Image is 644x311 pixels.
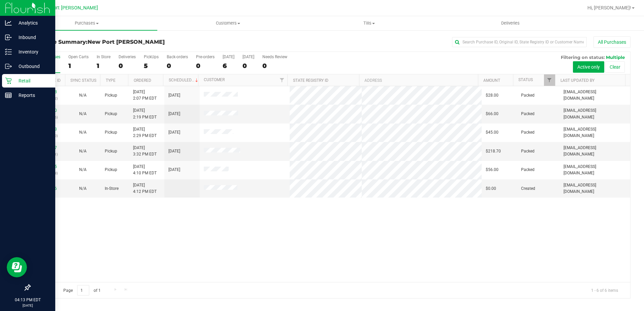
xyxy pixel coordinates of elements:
span: Tills [299,20,440,26]
a: Tills [299,16,440,30]
span: Pickup [105,111,117,117]
span: Not Applicable [79,149,87,153]
span: $66.00 [486,111,498,117]
span: Not Applicable [79,130,87,135]
h3: Purchase Summary: [30,39,230,45]
span: Filtering on status: [561,55,605,60]
span: [DATE] 4:12 PM EDT [133,182,157,195]
span: $45.00 [486,129,498,136]
div: [DATE] [243,55,254,59]
span: [DATE] [168,92,180,99]
button: All Purchases [593,36,631,48]
inline-svg: Retail [5,77,12,84]
span: Deliveries [492,20,529,26]
span: Pickup [105,148,117,154]
div: 0 [119,62,136,70]
span: [EMAIL_ADDRESS][DOMAIN_NAME] [563,145,626,158]
div: Deliveries [119,55,136,59]
button: N/A [79,92,87,99]
span: Packed [521,129,535,136]
span: [DATE] [168,148,180,154]
div: Open Carts [68,55,89,59]
span: [EMAIL_ADDRESS][DOMAIN_NAME] [563,164,626,176]
span: Not Applicable [79,186,87,191]
inline-svg: Analytics [5,20,12,26]
span: Created [521,185,535,192]
div: 0 [262,62,287,70]
input: 1 [77,285,89,296]
span: [EMAIL_ADDRESS][DOMAIN_NAME] [563,107,626,120]
span: [EMAIL_ADDRESS][DOMAIN_NAME] [563,182,626,195]
div: Back-orders [167,55,188,59]
span: In-Store [105,185,119,192]
a: Last Updated By [560,78,594,83]
span: Packed [521,111,535,117]
button: N/A [79,111,87,117]
span: Purchases [16,20,157,26]
span: $218.70 [486,148,501,154]
inline-svg: Inbound [5,34,12,41]
a: Filter [276,74,287,86]
div: 0 [167,62,188,70]
span: Packed [521,92,535,99]
span: 1 - 6 of 6 items [586,285,623,295]
p: Retail [12,77,52,85]
p: Analytics [12,19,52,27]
inline-svg: Inventory [5,48,12,55]
a: Status [518,77,533,82]
span: [EMAIL_ADDRESS][DOMAIN_NAME] [563,89,626,102]
a: Amount [483,78,500,83]
p: Inventory [12,48,52,56]
div: 6 [223,62,234,70]
span: Packed [521,148,535,154]
span: [DATE] [168,167,180,173]
p: Outbound [12,62,52,70]
button: Clear [605,61,625,73]
div: [DATE] [223,55,234,59]
p: 04:13 PM EDT [3,297,52,303]
span: Not Applicable [79,167,87,172]
th: Address [359,74,478,86]
span: Not Applicable [79,111,87,116]
a: Customer [204,77,225,82]
p: [DATE] [3,303,52,308]
input: Search Purchase ID, Original ID, State Registry ID or Customer Name... [452,37,587,47]
span: [DATE] 3:32 PM EDT [133,145,157,158]
button: N/A [79,167,87,173]
inline-svg: Outbound [5,63,12,70]
div: Needs Review [262,55,287,59]
div: In Store [97,55,110,59]
span: New Port [PERSON_NAME] [88,39,165,45]
div: 0 [243,62,254,70]
span: [DATE] [168,111,180,117]
span: [DATE] 2:07 PM EDT [133,89,157,102]
span: Pickup [105,92,117,99]
span: Hi, [PERSON_NAME]! [587,5,631,10]
div: 1 [68,62,89,70]
span: Multiple [606,55,625,60]
a: Filter [544,74,555,86]
div: 0 [196,62,215,70]
button: N/A [79,129,87,136]
span: Packed [521,167,535,173]
div: 1 [97,62,110,70]
a: Type [106,78,116,83]
button: N/A [79,185,87,192]
div: PickUps [144,55,159,59]
span: $56.00 [486,167,498,173]
span: [EMAIL_ADDRESS][DOMAIN_NAME] [563,126,626,139]
button: N/A [79,148,87,154]
a: Sync Status [70,78,96,83]
a: Deliveries [440,16,581,30]
span: [DATE] 4:10 PM EDT [133,164,157,176]
span: $28.00 [486,92,498,99]
a: State Registry ID [293,78,328,83]
span: Pickup [105,167,117,173]
span: Pickup [105,129,117,136]
p: Reports [12,91,52,99]
inline-svg: Reports [5,92,12,99]
button: Active only [573,61,604,73]
div: 5 [144,62,159,70]
a: Scheduled [169,78,199,82]
p: Inbound [12,33,52,41]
